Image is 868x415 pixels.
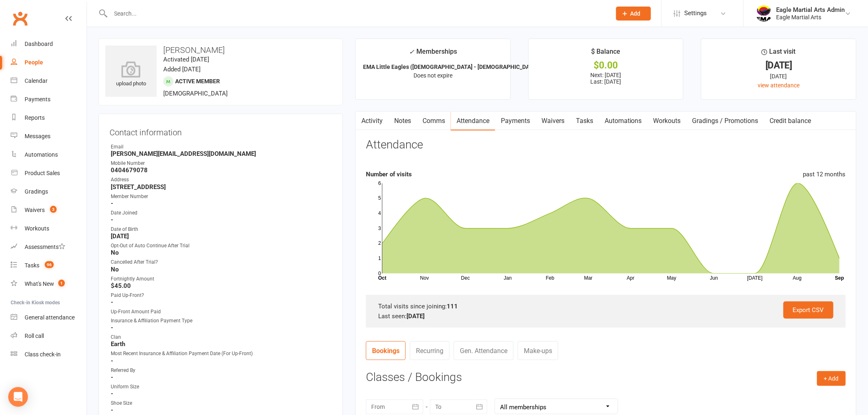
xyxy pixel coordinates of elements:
[111,357,332,365] strong: -
[111,282,332,290] strong: $45.00
[105,46,336,55] h3: [PERSON_NAME]
[111,292,332,299] div: Paid Up-Front?
[111,367,332,374] div: Referred By
[11,345,87,364] a: Class kiosk mode
[25,78,48,84] div: Calendar
[111,324,332,331] strong: -
[111,183,332,191] strong: [STREET_ADDRESS]
[11,308,87,327] a: General attendance kiosk mode
[764,112,817,130] a: Credit balance
[111,374,332,381] strong: -
[11,146,87,164] a: Automations
[111,390,332,397] strong: -
[25,59,43,66] div: People
[45,261,54,268] span: 96
[50,206,57,213] span: 3
[11,35,87,53] a: Dashboard
[11,109,87,127] a: Reports
[111,266,332,273] strong: No
[163,66,201,73] time: Added [DATE]
[111,226,332,233] div: Date of Birth
[11,327,87,345] a: Roll call
[175,78,220,84] span: Active member
[110,125,332,137] h3: Contact information
[11,219,87,238] a: Workouts
[25,188,48,195] div: Gradings
[366,371,846,384] h3: Classes / Bookings
[409,46,457,62] div: Memberships
[366,341,406,360] a: Bookings
[25,244,65,250] div: Assessments
[8,387,28,407] div: Open Intercom Messenger
[111,333,332,341] div: Clan
[817,371,846,386] button: + Add
[11,53,87,72] a: People
[11,90,87,109] a: Payments
[518,341,558,360] a: Make-ups
[111,143,332,151] div: Email
[777,14,845,21] div: Eagle Martial Arts
[11,164,87,182] a: Product Sales
[417,112,451,130] a: Comms
[25,280,54,287] div: What's New
[111,275,332,283] div: Fortnightly Amount
[111,216,332,223] strong: -
[111,350,332,358] div: Most Recent Insurance & Affiliation Payment Date (For Up-Front)
[111,340,332,348] strong: Earth
[111,399,332,407] div: Shoe Size
[111,193,332,201] div: Member Number
[11,275,87,293] a: What's New1
[451,112,495,130] a: Attendance
[709,72,849,81] div: [DATE]
[11,127,87,146] a: Messages
[756,5,772,22] img: thumb_image1738041739.png
[413,72,452,79] span: Does not expire
[777,6,845,14] div: Eagle Martial Arts Admin
[11,182,87,201] a: Gradings
[536,112,570,130] a: Waivers
[111,383,332,391] div: Uniform Size
[709,61,849,70] div: [DATE]
[25,207,45,213] div: Waivers
[111,317,332,325] div: Insurance & Affiliation Payment Type
[163,90,228,97] span: [DEMOGRAPHIC_DATA]
[366,171,412,178] strong: Number of visits
[409,48,414,56] i: ✓
[25,314,75,321] div: General attendance
[25,262,39,269] div: Tasks
[388,112,417,130] a: Notes
[536,61,676,70] div: $0.00
[111,406,332,414] strong: -
[111,166,332,174] strong: 0404679078
[108,8,605,19] input: Search...
[410,341,450,360] a: Recurring
[111,242,332,250] div: Opt-Out of Auto Continue After Trial
[111,299,332,306] strong: -
[25,351,61,358] div: Class check-in
[599,112,648,130] a: Automations
[111,150,332,157] strong: [PERSON_NAME][EMAIL_ADDRESS][DOMAIN_NAME]
[570,112,599,130] a: Tasks
[687,112,764,130] a: Gradings / Promotions
[366,139,423,151] h3: Attendance
[163,56,209,63] time: Activated [DATE]
[648,112,687,130] a: Workouts
[11,201,87,219] a: Waivers 3
[25,333,44,339] div: Roll call
[111,160,332,167] div: Mobile Number
[536,72,676,85] p: Next: [DATE] Last: [DATE]
[378,311,834,321] div: Last seen:
[11,72,87,90] a: Calendar
[11,256,87,275] a: Tasks 96
[454,341,514,360] a: Gen. Attendance
[616,7,651,21] button: Add
[10,8,30,29] a: Clubworx
[111,209,332,217] div: Date Joined
[591,46,620,61] div: $ Balance
[25,41,53,47] div: Dashboard
[25,225,49,232] div: Workouts
[111,249,332,256] strong: No
[447,303,458,310] strong: 111
[25,170,60,176] div: Product Sales
[630,10,641,17] span: Add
